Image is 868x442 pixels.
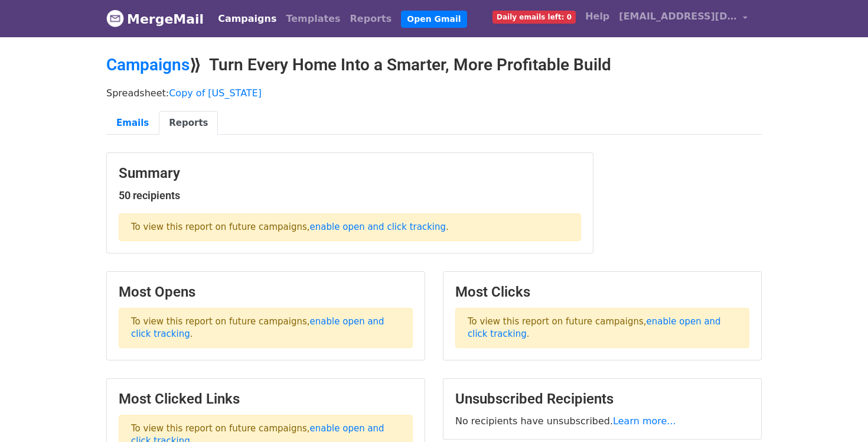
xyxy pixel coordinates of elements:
[106,55,762,75] h2: ⟫ Turn Every Home Into a Smarter, More Profitable Build
[169,87,262,99] a: Copy of [US_STATE]
[488,5,580,28] a: Daily emails left: 0
[281,7,345,31] a: Templates
[345,7,397,31] a: Reports
[106,111,159,135] a: Emails
[401,11,466,28] a: Open Gmail
[106,9,124,27] img: MergeMail logo
[455,391,749,408] h3: Unsubscribed Recipients
[119,165,581,182] h3: Summary
[119,308,413,348] p: To view this report on future campaigns, .
[119,213,581,241] p: To view this report on future campaigns, .
[614,5,752,32] a: [EMAIL_ADDRESS][DOMAIN_NAME]
[106,87,762,99] p: Spreadsheet:
[455,308,749,348] p: To view this report on future campaigns, .
[106,6,204,31] a: MergeMail
[613,415,676,427] a: Learn more...
[455,284,749,301] h3: Most Clicks
[119,284,413,301] h3: Most Opens
[455,415,749,427] p: No recipients have unsubscribed.
[310,222,446,232] a: enable open and click tracking
[213,7,281,31] a: Campaigns
[580,5,614,28] a: Help
[119,189,581,202] h5: 50 recipients
[809,385,868,442] iframe: Chat Widget
[468,316,721,339] a: enable open and click tracking
[159,111,218,135] a: Reports
[106,55,190,74] a: Campaigns
[492,11,576,24] span: Daily emails left: 0
[619,9,737,24] span: [EMAIL_ADDRESS][DOMAIN_NAME]
[131,316,384,339] a: enable open and click tracking
[119,391,413,408] h3: Most Clicked Links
